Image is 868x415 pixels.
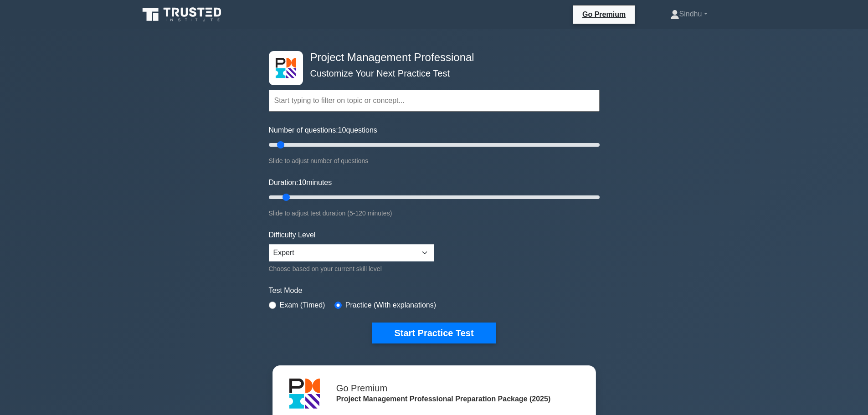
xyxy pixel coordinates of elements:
[269,208,600,219] div: Slide to adjust test duration (5-120 minutes)
[338,126,346,134] span: 10
[269,125,377,136] label: Number of questions: questions
[345,300,436,311] label: Practice (With explanations)
[648,5,729,23] a: Sindhu
[269,230,316,241] label: Difficulty Level
[269,155,600,166] div: Slide to adjust number of questions
[280,300,325,311] label: Exam (Timed)
[298,179,306,186] span: 10
[269,285,600,296] label: Test Mode
[269,177,332,188] label: Duration: minutes
[307,51,555,64] h4: Project Management Professional
[577,9,631,20] a: Go Premium
[269,90,600,112] input: Start typing to filter on topic or concept...
[269,263,434,274] div: Choose based on your current skill level
[372,323,495,343] button: Start Practice Test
